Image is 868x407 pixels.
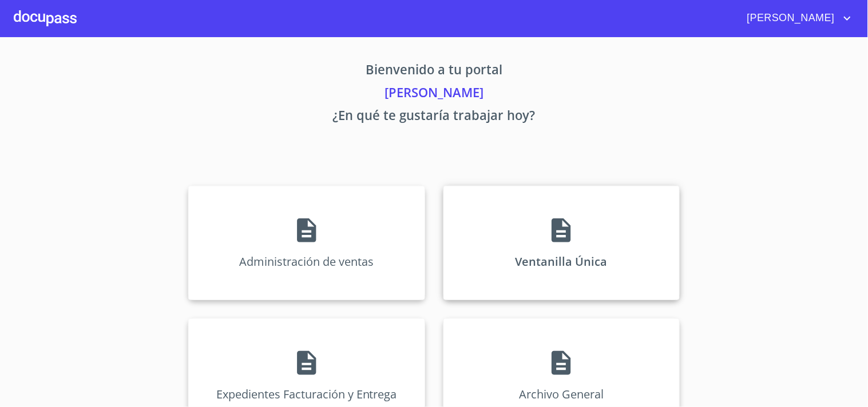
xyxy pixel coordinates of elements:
p: Expedientes Facturación y Entrega [216,386,397,402]
p: Archivo General [519,386,604,402]
button: account of current user [739,9,854,27]
p: [PERSON_NAME] [82,83,787,106]
p: ¿En qué te gustaría trabajar hoy? [82,106,787,129]
span: [PERSON_NAME] [739,9,841,27]
p: Ventanilla Única [516,254,608,269]
p: Administración de ventas [239,254,374,269]
p: Bienvenido a tu portal [82,60,787,83]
